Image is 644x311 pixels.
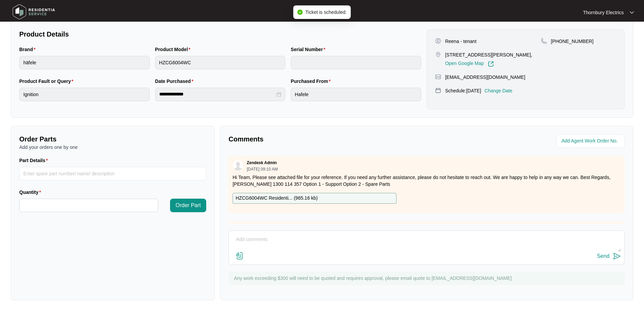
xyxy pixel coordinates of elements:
[10,2,57,22] img: residentia service logo
[435,38,441,44] img: user-pin
[562,137,621,145] input: Add Agent Work Order No.
[229,134,422,144] p: Comments
[630,11,634,14] img: dropdown arrow
[20,199,158,212] input: Quantity
[435,51,441,58] img: map-pin
[170,199,206,212] button: Order Part
[445,61,494,67] a: Open Google Map
[247,160,277,165] p: Zendesk Admin
[247,167,278,171] p: [DATE] 09:10 AM
[155,46,193,53] label: Product Model
[236,195,318,202] p: HZCG6004WC Residenti... ( 965.16 kb )
[19,134,206,144] p: Order Parts
[19,56,150,69] input: Brand
[297,9,303,15] span: check-circle
[484,87,512,94] p: Change Date
[19,88,150,101] input: Product Fault or Query
[445,38,477,45] p: Reena - tenant
[234,275,621,282] p: Any work exceeding $300 will need to be quoted and requires approval, please email quote to [EMAI...
[175,201,201,209] span: Order Part
[19,29,421,39] p: Product Details
[291,46,328,53] label: Serial Number
[445,51,532,58] p: [STREET_ADDRESS][PERSON_NAME],
[305,9,347,15] span: Ticket is scheduled.
[159,91,276,98] input: Date Purchased
[445,74,525,81] p: [EMAIL_ADDRESS][DOMAIN_NAME]
[19,78,76,85] label: Product Fault or Query
[19,167,206,180] input: Part Details
[155,56,286,69] input: Product Model
[435,87,441,93] img: map-pin
[236,252,244,260] img: file-attachment-doc.svg
[583,9,624,16] p: Thornbury Electrics
[597,253,610,259] div: Send
[551,38,594,45] p: [PHONE_NUMBER]
[291,56,421,69] input: Serial Number
[291,78,333,85] label: Purchased From
[613,252,621,260] img: send-icon.svg
[541,38,547,44] img: map-pin
[233,160,243,171] img: user.svg
[19,189,44,196] label: Quantity
[155,78,196,85] label: Date Purchased
[19,144,206,151] p: Add your orders one by one
[597,252,621,261] button: Send
[19,46,38,53] label: Brand
[435,74,441,80] img: map-pin
[233,174,621,187] p: Hi Team, Please see attached file for your reference. If you need any further assistance, please ...
[488,61,494,67] img: Link-External
[445,87,481,94] p: Schedule: [DATE]
[19,157,51,164] label: Part Details
[291,88,421,101] input: Purchased From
